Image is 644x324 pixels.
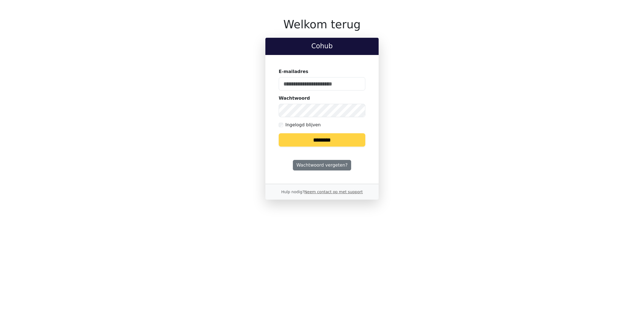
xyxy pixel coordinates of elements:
label: Ingelogd blijven [285,122,321,128]
label: Wachtwoord [279,95,310,102]
a: Wachtwoord vergeten? [293,160,351,170]
h2: Cohub [270,42,374,50]
a: Neem contact op met support [304,190,363,194]
small: Hulp nodig? [281,190,363,194]
h1: Welkom terug [265,18,379,31]
label: E-mailadres [279,68,308,75]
